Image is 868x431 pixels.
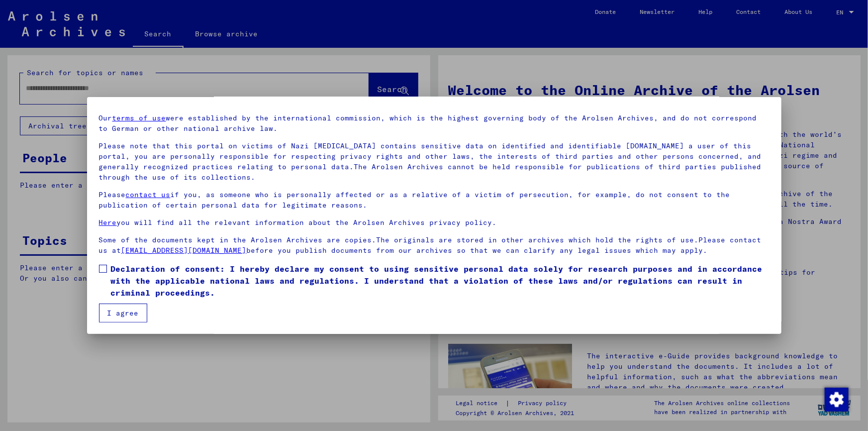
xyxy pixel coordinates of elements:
[112,113,166,122] a: terms of use
[99,141,770,183] p: Please note that this portal on victims of Nazi [MEDICAL_DATA] contains sensitive data on identif...
[111,263,770,299] span: Declaration of consent: I hereby declare my consent to using sensitive personal data solely for r...
[99,190,770,211] p: Please if you, as someone who is personally affected or as a relative of a victim of persecution,...
[99,218,117,227] a: Here
[99,235,770,256] p: Some of the documents kept in the Arolsen Archives are copies.The originals are stored in other a...
[99,113,770,134] p: Our were established by the international commission, which is the highest governing body of the ...
[825,388,849,412] img: Change consent
[99,304,147,323] button: I agree
[121,246,247,255] a: [EMAIL_ADDRESS][DOMAIN_NAME]
[99,217,770,228] p: you will find all the relevant information about the Arolsen Archives privacy policy.
[126,190,171,199] a: contact us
